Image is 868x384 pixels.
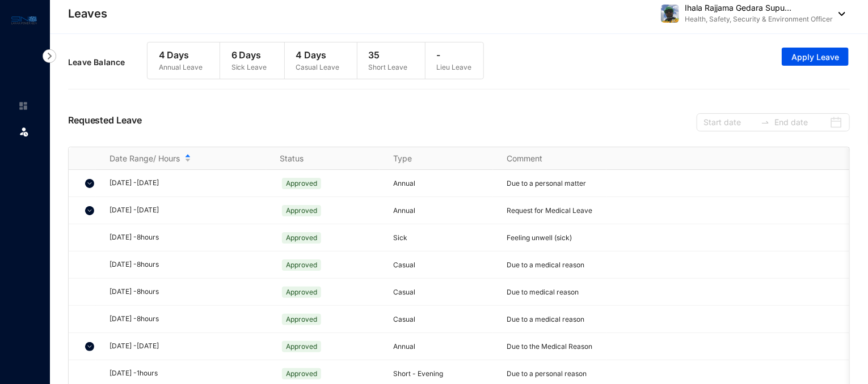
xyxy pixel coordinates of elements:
[85,179,94,188] img: chevron-down.5dccb45ca3e6429452e9960b4a33955c.svg
[159,48,203,62] p: 4 Days
[85,342,94,351] img: chevron-down.5dccb45ca3e6429452e9960b4a33955c.svg
[109,314,266,325] div: [DATE] - 8 hours
[109,287,266,297] div: [DATE] - 8 hours
[231,48,267,62] p: 6 Days
[393,259,493,271] p: Casual
[685,14,833,25] p: Health, Safety, Security & Environment Officer
[507,288,579,296] span: Due to medical reason
[282,259,321,271] span: Approved
[109,259,266,270] div: [DATE] - 8 hours
[296,62,340,73] p: Casual Leave
[661,5,679,23] img: file-1740898491306_528f5514-e393-46a8-abe0-f02cd7a6b571
[393,368,493,379] p: Short - Evening
[282,287,321,298] span: Approved
[282,341,321,352] span: Approved
[109,205,266,216] div: [DATE] - [DATE]
[296,48,340,62] p: 4 Days
[703,116,756,129] input: Start date
[791,52,839,63] span: Apply Leave
[380,147,493,170] th: Type
[282,178,321,189] span: Approved
[369,62,408,73] p: Short Leave
[507,369,587,378] span: Due to a personal reason
[68,57,147,68] p: Leave Balance
[282,368,321,379] span: Approved
[685,2,833,14] p: Ihala Rajjama Gedara Supu...
[437,48,472,62] p: -
[393,314,493,325] p: Casual
[393,178,493,189] p: Annual
[761,118,770,127] span: swap-right
[159,62,203,73] p: Annual Leave
[109,232,266,243] div: [DATE] - 8 hours
[282,314,321,325] span: Approved
[507,315,584,323] span: Due to a medical reason
[109,178,266,189] div: [DATE] - [DATE]
[369,48,408,62] p: 35
[774,116,827,129] input: End date
[507,233,572,242] span: Feeling unwell (sick)
[507,206,592,215] span: Request for Medical Leave
[68,6,107,22] p: Leaves
[282,232,321,244] span: Approved
[507,179,586,187] span: Due to a personal matter
[68,113,142,131] p: Requested Leave
[393,205,493,216] p: Annual
[18,126,30,137] img: leave.99b8a76c7fa76a53782d.svg
[507,342,592,351] span: Due to the Medical Reason
[393,287,493,298] p: Casual
[109,341,266,352] div: [DATE] - [DATE]
[833,12,845,16] img: dropdown-black.8e83cc76930a90b1a4fdb6d089b7bf3a.svg
[43,49,56,63] img: nav-icon-right.af6afadce00d159da59955279c43614e.svg
[761,118,770,127] span: to
[282,205,321,216] span: Approved
[9,95,36,117] li: Home
[493,147,606,170] th: Comment
[393,232,493,244] p: Sick
[109,153,180,164] span: Date Range/ Hours
[11,14,37,27] img: logo
[109,368,266,379] div: [DATE] - 1 hours
[266,147,380,170] th: Status
[437,62,472,73] p: Lieu Leave
[18,101,28,111] img: home-unselected.a29eae3204392db15eaf.svg
[507,261,584,269] span: Due to a medical reason
[393,341,493,352] p: Annual
[782,48,849,66] button: Apply Leave
[85,206,94,215] img: chevron-down.5dccb45ca3e6429452e9960b4a33955c.svg
[231,62,267,73] p: Sick Leave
